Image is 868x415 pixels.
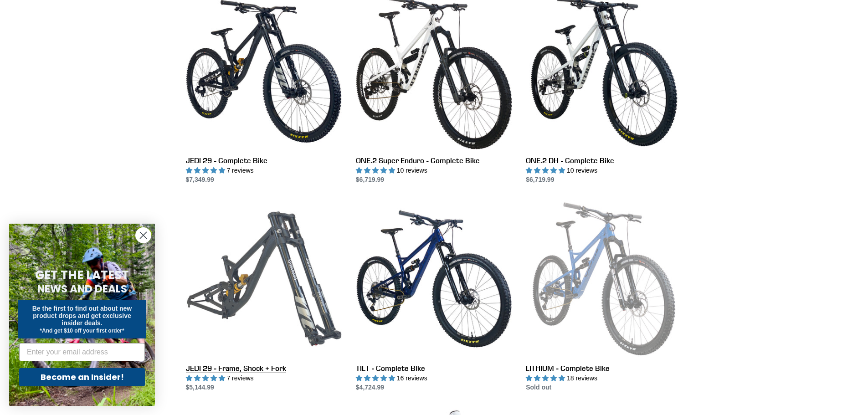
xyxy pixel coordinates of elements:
span: Be the first to find out about new product drops and get exclusive insider deals. [32,305,132,327]
span: *And get $10 off your first order* [40,328,124,334]
button: Become an Insider! [19,368,145,386]
span: GET THE LATEST [35,267,129,283]
button: Close dialog [135,227,151,243]
span: NEWS AND DEALS [37,282,127,296]
input: Enter your email address [19,343,145,361]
